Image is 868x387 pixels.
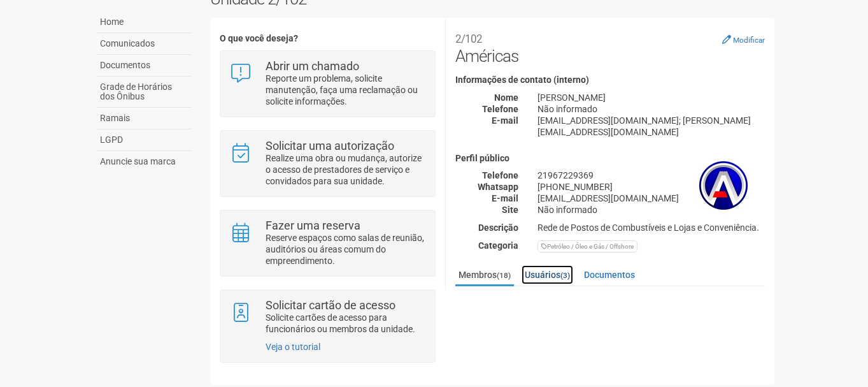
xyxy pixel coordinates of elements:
[482,170,518,180] strong: Telefone
[230,61,425,107] a: Abrir um chamado Reporte um problema, solicite manutenção, faça uma reclamação ou solicite inform...
[97,129,191,151] a: LGPD
[492,193,518,203] strong: E-mail
[455,154,765,163] h4: Perfil público
[220,34,436,43] h4: O que você deseja?
[528,170,774,181] div: 21967229369
[266,73,425,107] p: Reporte um problema, solicite manutenção, faça uma reclamação ou solicite informações.
[528,115,774,138] div: [EMAIL_ADDRESS][DOMAIN_NAME]; [PERSON_NAME][EMAIL_ADDRESS][DOMAIN_NAME]
[230,220,425,267] a: Fazer uma reserva Reserve espaços como salas de reunião, auditórios ou áreas comum do empreendime...
[266,298,395,312] strong: Solicitar cartão de acesso
[455,75,765,85] h4: Informações de contato (interno)
[455,27,765,66] h2: Américas
[528,204,774,215] div: Não informado
[97,77,191,108] a: Grade de Horários dos Ônibus
[97,151,191,172] a: Anuncie sua marca
[528,92,774,103] div: [PERSON_NAME]
[581,265,638,284] a: Documentos
[692,154,755,217] img: business.png
[537,240,637,252] div: Petróleo / Óleo e Gás / Offshore
[266,342,320,352] a: Veja o tutorial
[528,222,774,233] div: Rede de Postos de Combustíveis e Lojas e Conveniência.
[497,271,511,280] small: (18)
[266,312,425,335] p: Solicite cartões de acesso para funcionários ou membros da unidade.
[478,240,518,251] strong: Categoria
[502,205,518,215] strong: Site
[528,181,774,193] div: [PHONE_NUMBER]
[266,59,359,73] strong: Abrir um chamado
[522,265,573,284] a: Usuários(3)
[230,300,425,335] a: Solicitar cartão de acesso Solicite cartões de acesso para funcionários ou membros da unidade.
[266,139,394,152] strong: Solicitar uma autorização
[455,265,514,286] a: Membros(18)
[478,182,518,192] strong: Whatsapp
[266,232,425,267] p: Reserve espaços como salas de reunião, auditórios ou áreas comum do empreendimento.
[455,33,482,45] small: 2/102
[482,104,518,114] strong: Telefone
[733,36,765,45] small: Modificar
[230,140,425,187] a: Solicitar uma autorização Realize uma obra ou mudança, autorize o acesso de prestadores de serviç...
[478,223,518,233] strong: Descrição
[560,271,570,280] small: (3)
[97,55,191,77] a: Documentos
[97,11,191,33] a: Home
[492,115,518,126] strong: E-mail
[266,219,360,232] strong: Fazer uma reserva
[494,92,518,103] strong: Nome
[97,33,191,55] a: Comunicados
[266,152,425,187] p: Realize uma obra ou mudança, autorize o acesso de prestadores de serviço e convidados para sua un...
[528,193,774,204] div: [EMAIL_ADDRESS][DOMAIN_NAME]
[528,103,774,115] div: Não informado
[97,108,191,129] a: Ramais
[722,34,765,45] a: Modificar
